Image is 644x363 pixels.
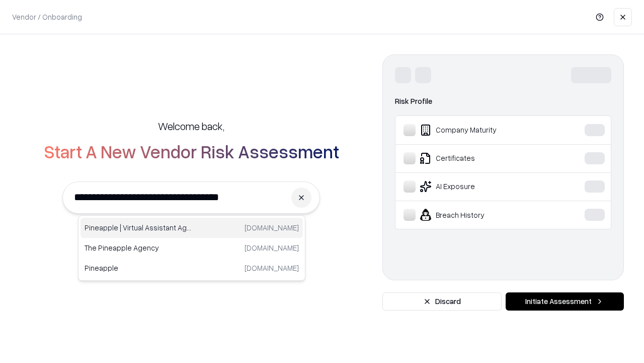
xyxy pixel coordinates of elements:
div: Breach History [404,209,554,221]
div: AI Exposure [404,180,554,193]
button: Discard [382,292,502,311]
div: Suggestions [78,215,305,281]
h2: Start A New Vendor Risk Assessment [44,141,339,161]
div: Risk Profile [395,95,611,107]
p: [DOMAIN_NAME] [245,263,299,273]
p: [DOMAIN_NAME] [245,222,299,233]
p: Pineapple | Virtual Assistant Agency [85,222,192,233]
div: Company Maturity [404,124,554,136]
button: Initiate Assessment [506,292,624,311]
p: [DOMAIN_NAME] [245,243,299,253]
p: Vendor / Onboarding [12,12,82,22]
p: Pineapple [85,263,192,273]
div: Certificates [404,152,554,164]
h5: Welcome back, [158,119,224,133]
p: The Pineapple Agency [85,243,192,253]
